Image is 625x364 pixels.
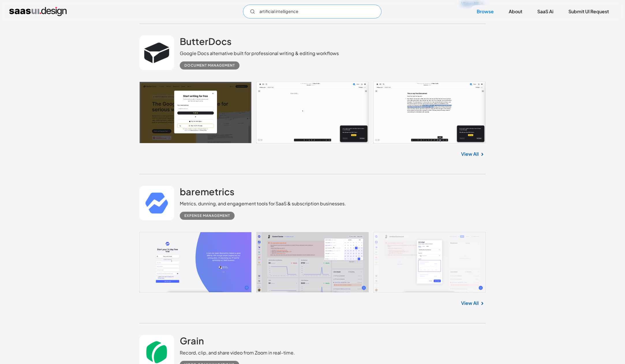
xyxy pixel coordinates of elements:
h2: ButterDocs [180,35,231,47]
form: Email Form [243,5,381,18]
a: Grain [180,335,204,349]
a: View All [461,300,479,307]
a: About [502,5,529,18]
h2: Grain [180,335,204,346]
a: View All [461,151,479,157]
a: ButterDocs [180,35,231,50]
div: Google Docs alternative built for professional writing & editing workflows [180,50,339,57]
a: home [9,7,67,16]
a: SaaS Ai [530,5,560,18]
a: Browse [470,5,501,18]
h2: baremetrics [180,186,234,197]
div: Expense Management [184,212,230,219]
div: Metrics, dunning, and engagement tools for SaaS & subscription businesses. [180,200,346,207]
a: Submit UI Request [562,5,616,18]
div: Record, clip, and share video from Zoom in real-time. [180,349,295,356]
input: Search UI designs you're looking for... [243,5,381,18]
a: baremetrics [180,186,234,200]
div: Document Management [184,62,235,69]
